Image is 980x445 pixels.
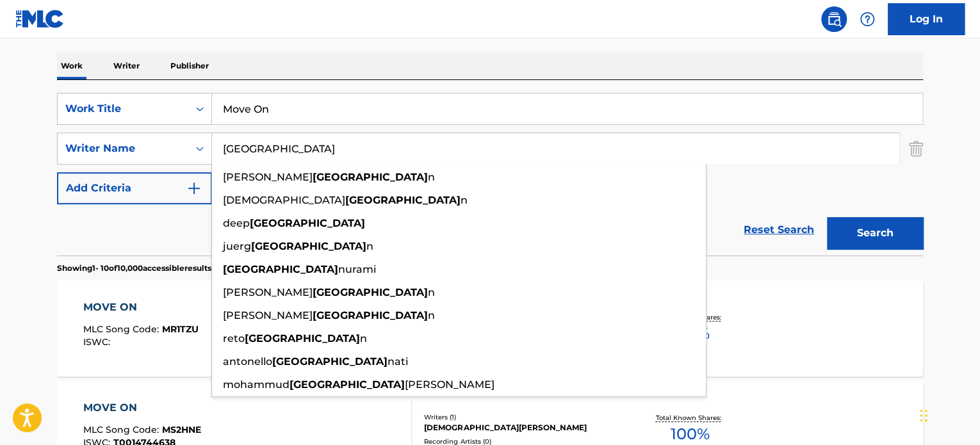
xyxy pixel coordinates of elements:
p: Writer [110,53,143,79]
span: deep [223,217,250,229]
span: juerg [223,240,251,252]
strong: [GEOGRAPHIC_DATA] [251,240,366,252]
div: Writer Name [65,141,181,156]
span: n [366,240,373,252]
p: Work [57,53,86,79]
div: Writers ( 1 ) [424,412,617,422]
strong: [GEOGRAPHIC_DATA] [313,171,428,183]
span: nurami [338,263,376,275]
span: nati [388,355,408,368]
strong: [GEOGRAPHIC_DATA] [223,263,338,275]
span: [PERSON_NAME] [223,286,313,298]
img: 9d2ae6d4665cec9f34b9.svg [186,181,202,196]
div: Drag [920,396,927,435]
span: n [461,194,468,206]
a: Log In [888,3,965,35]
p: Total Known Shares: [655,413,724,423]
div: Work Title [65,101,181,117]
span: reto [223,332,245,344]
div: MOVE ON [83,400,201,416]
strong: [GEOGRAPHIC_DATA] [245,332,360,344]
button: Add Criteria [57,172,212,204]
a: Public Search [821,6,847,32]
span: [DEMOGRAPHIC_DATA] [223,194,345,206]
span: MR1TZU [162,323,199,335]
span: n [428,171,435,183]
strong: [GEOGRAPHIC_DATA] [345,194,461,206]
strong: [GEOGRAPHIC_DATA] [250,217,365,229]
div: MOVE ON [83,300,199,315]
span: [PERSON_NAME] [223,309,313,321]
strong: [GEOGRAPHIC_DATA] [290,378,405,391]
span: [PERSON_NAME] [223,171,313,183]
span: n [360,332,367,344]
div: Help [854,6,880,32]
iframe: Chat Widget [916,384,980,445]
strong: [GEOGRAPHIC_DATA] [313,286,428,298]
span: ISWC : [83,336,113,348]
span: mohammud [223,378,290,391]
span: antonello [223,355,272,368]
span: n [428,309,435,321]
span: [PERSON_NAME] [405,378,494,391]
span: MLC Song Code : [83,424,162,435]
img: help [860,12,875,27]
p: Publisher [167,53,213,79]
strong: [GEOGRAPHIC_DATA] [313,309,428,321]
span: MLC Song Code : [83,323,162,335]
img: MLC Logo [15,10,65,28]
span: MS2HNE [162,424,201,435]
img: Delete Criterion [909,133,923,165]
button: Search [827,217,923,249]
img: search [826,12,842,27]
a: Reset Search [737,216,821,244]
span: n [428,286,435,298]
form: Search Form [57,93,923,255]
p: Showing 1 - 10 of 10,000 accessible results (Total 601,150 ) [57,263,266,274]
strong: [GEOGRAPHIC_DATA] [272,355,388,368]
div: [DEMOGRAPHIC_DATA][PERSON_NAME] [424,422,617,433]
a: MOVE ONMLC Song Code:MR1TZUISWC:Writers (1)[PERSON_NAME]Recording Artists (0)Total Known Shares:100% [57,280,923,376]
